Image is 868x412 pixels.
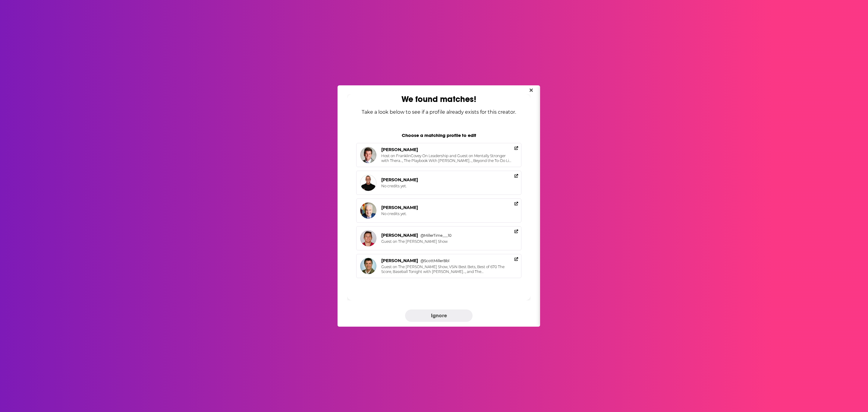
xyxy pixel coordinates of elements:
a: External link of null [514,257,518,261]
a: @ScottMillerBbl [420,258,449,263]
button: Close [527,87,535,94]
div: [PERSON_NAME] [381,233,418,238]
img: Scott Miller [360,175,376,191]
img: Scott Miller [360,258,376,274]
div: [PERSON_NAME] [381,147,418,152]
div: Guest on The [PERSON_NAME] Show [381,239,448,244]
div: No credits yet. [381,184,416,189]
img: Scott Miller [360,147,376,163]
button: Scott Miller[PERSON_NAME]No credits yet.External link of null [356,198,521,223]
a: @MillerTime___10 [420,233,451,238]
button: Scott Miller[PERSON_NAME]@ScottMillerBblGuest on The [PERSON_NAME] Show, VSiN Best Bets, Best of ... [356,254,521,278]
p: Take a look below to see if a profile already exists for this creator. [362,108,516,116]
div: [PERSON_NAME] [381,258,418,263]
button: Scott Miller[PERSON_NAME]@MillerTime___10Guest on The [PERSON_NAME] ShowExternal link of null [356,226,521,250]
img: Scott Miller [360,230,376,246]
a: External link of null [514,201,518,206]
div: [PERSON_NAME] [381,177,418,182]
div: Guest on The [PERSON_NAME] Show, VSiN Best Bets, Best of 670 The Score, Baseball Tonight with [PE... [381,265,513,274]
a: External link of null [514,173,518,178]
a: External link of null [514,146,518,151]
div: Host on FranklinCovey On Leadership and Guest on Mentally Stronger with Thera…, The Playbook With... [381,154,513,163]
button: Scott Miller[PERSON_NAME]Host on FranklinCovey On Leadership and Guest on Mentally Stronger with ... [356,143,521,167]
h4: Choose a matching profile to edit [402,132,476,138]
div: [PERSON_NAME] [381,205,418,210]
button: Scott Miller[PERSON_NAME]No credits yet.External link of null [356,171,521,195]
button: Ignore [405,309,473,322]
div: No credits yet. [381,211,416,216]
a: External link of null [514,229,518,234]
img: Scott Miller [360,202,376,219]
h3: We found matches! [401,94,476,104]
